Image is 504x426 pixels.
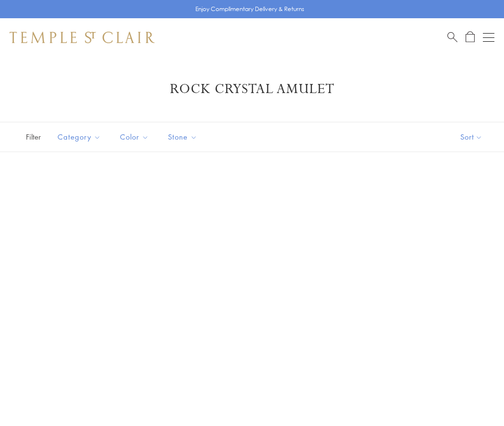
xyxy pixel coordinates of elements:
[483,32,494,43] button: Open navigation
[161,126,204,148] button: Stone
[447,31,457,43] a: Search
[113,126,156,148] button: Color
[50,126,108,148] button: Category
[115,131,156,143] span: Color
[163,131,204,143] span: Stone
[466,31,475,43] a: Open Shopping Bag
[24,81,480,98] h1: Rock Crystal Amulet
[53,131,108,143] span: Category
[195,4,304,14] p: Enjoy Complimentary Delivery & Returns
[10,32,155,43] img: Temple St. Clair
[439,122,504,152] button: Show sort by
